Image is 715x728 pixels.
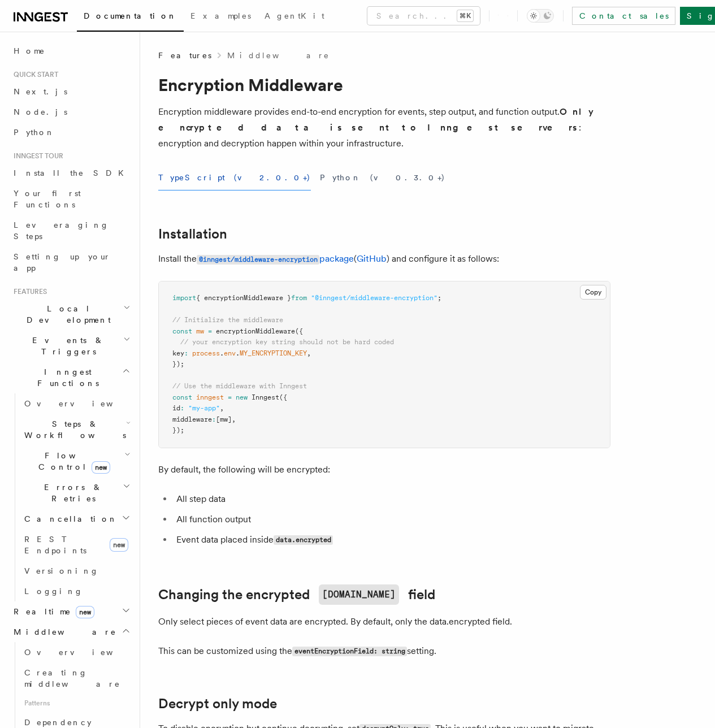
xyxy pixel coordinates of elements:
span: import [172,294,196,302]
a: REST Endpointsnew [20,529,133,561]
span: = [208,327,212,335]
span: . [236,349,240,357]
span: key [172,349,184,357]
button: Events & Triggers [9,330,133,362]
span: process [192,349,220,357]
span: Patterns [20,694,133,712]
span: new [76,606,94,618]
span: = [228,393,232,401]
button: Steps & Workflows [20,414,133,445]
span: , [220,404,224,412]
span: }); [172,360,184,368]
span: Leveraging Steps [14,220,109,241]
button: Copy [580,285,606,300]
span: Node.js [14,107,67,116]
span: Flow Control [20,450,124,473]
span: "@inngest/middleware-encryption" [311,294,437,302]
button: Search...⌘K [367,7,480,25]
a: Leveraging Steps [9,215,133,246]
span: Features [9,287,47,296]
span: [mw] [216,415,232,423]
span: Setting up your app [14,252,111,272]
span: , [232,415,236,423]
li: All step data [173,491,610,507]
button: TypeScript (v2.0.0+) [158,165,311,190]
span: Overview [24,399,141,408]
a: Middleware [227,50,330,61]
span: id [172,404,180,412]
span: Examples [190,11,251,20]
a: Logging [20,581,133,601]
span: . [220,349,224,357]
code: eventEncryptionField: string [292,647,407,656]
span: Quick start [9,70,58,79]
p: Only select pieces of event data are encrypted. By default, only the data.encrypted field. [158,614,610,630]
p: Install the ( ) and configure it as follows: [158,251,610,267]
span: : [180,404,184,412]
code: data.encrypted [274,535,333,545]
span: Inngest [252,393,279,401]
span: Steps & Workflows [20,418,126,441]
span: Inngest tour [9,151,63,161]
span: middleware [172,415,212,423]
span: Logging [24,587,83,596]
a: Decrypt only mode [158,696,277,712]
a: Your first Functions [9,183,133,215]
span: Features [158,50,211,61]
span: Python [14,128,55,137]
button: Inngest Functions [9,362,133,393]
span: ({ [295,327,303,335]
span: "my-app" [188,404,220,412]
span: from [291,294,307,302]
span: const [172,393,192,401]
span: env [224,349,236,357]
a: Next.js [9,81,133,102]
button: Middleware [9,622,133,642]
span: Events & Triggers [9,335,123,357]
div: Inngest Functions [9,393,133,601]
a: Examples [184,3,258,31]
button: Python (v0.3.0+) [320,165,445,190]
span: ({ [279,393,287,401]
a: Versioning [20,561,133,581]
a: GitHub [357,253,387,264]
span: encryptionMiddleware [216,327,295,335]
span: new [110,538,128,552]
span: Your first Functions [14,189,81,209]
span: new [92,461,110,474]
a: Node.js [9,102,133,122]
span: inngest [196,393,224,401]
button: Realtimenew [9,601,133,622]
span: Overview [24,648,141,657]
a: Home [9,41,133,61]
a: Python [9,122,133,142]
span: Errors & Retries [20,482,123,504]
span: // Initialize the middleware [172,316,283,324]
button: Toggle dark mode [527,9,554,23]
span: MY_ENCRYPTION_KEY [240,349,307,357]
a: Setting up your app [9,246,133,278]
span: Install the SDK [14,168,131,177]
a: Overview [20,642,133,662]
li: Event data placed inside [173,532,610,548]
span: new [236,393,248,401]
a: Documentation [77,3,184,32]
a: Overview [20,393,133,414]
button: Flow Controlnew [20,445,133,477]
a: AgentKit [258,3,331,31]
span: Documentation [84,11,177,20]
span: , [307,349,311,357]
span: Cancellation [20,513,118,525]
h1: Encryption Middleware [158,75,610,95]
span: Creating middleware [24,668,120,688]
a: Creating middleware [20,662,133,694]
span: AgentKit [265,11,324,20]
span: Inngest Functions [9,366,122,389]
span: : [212,415,216,423]
span: Versioning [24,566,99,575]
p: This can be customized using the setting. [158,643,610,660]
span: // your encryption key string should not be hard coded [180,338,394,346]
span: Middleware [9,626,116,638]
span: const [172,327,192,335]
span: : [184,349,188,357]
